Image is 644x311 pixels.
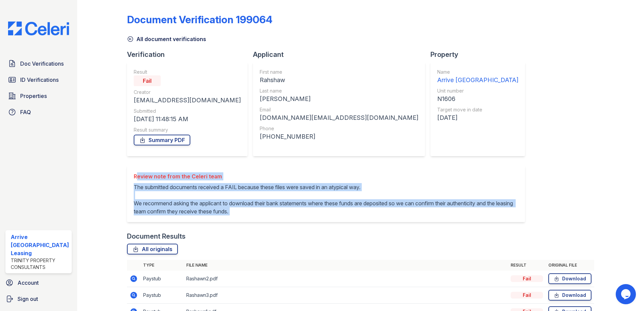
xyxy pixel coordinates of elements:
span: Sign out [18,295,38,303]
div: [DATE] 11:48:15 AM [134,114,241,124]
div: Review note from the Celeri team [134,172,518,180]
td: Rashawn2.pdf [184,271,508,287]
td: Rashawn3.pdf [184,287,508,304]
div: Name [437,69,518,75]
div: Property [430,50,530,59]
div: Trinity Property Consultants [11,257,69,271]
th: File name [184,260,508,271]
a: Doc Verifications [5,57,72,70]
div: Creator [134,89,241,96]
a: Account [3,276,74,289]
a: Summary PDF [134,135,190,145]
div: Verification [127,50,253,59]
div: Last name [260,88,418,94]
span: Doc Verifications [20,60,64,68]
div: Target move in date [437,106,518,113]
div: Email [260,106,418,113]
th: Type [140,260,184,271]
div: First name [260,69,418,75]
div: N1606 [437,94,518,104]
th: Original file [546,260,594,271]
div: Applicant [253,50,430,59]
div: Result summary [134,127,241,133]
div: Fail [134,75,161,86]
a: FAQ [5,105,72,119]
a: ID Verifications [5,73,72,87]
th: Result [508,260,546,271]
div: Fail [511,292,543,299]
span: ID Verifications [20,76,59,84]
div: Submitted [134,108,241,114]
div: Document Verification 199064 [127,13,272,26]
div: [DATE] [437,113,518,123]
div: Rahshaw [260,75,418,85]
div: [DOMAIN_NAME][EMAIL_ADDRESS][DOMAIN_NAME] [260,113,418,123]
a: Properties [5,89,72,103]
div: Fail [511,275,543,282]
div: Unit number [437,88,518,94]
span: Properties [20,92,47,100]
div: [PERSON_NAME] [260,94,418,104]
span: FAQ [20,108,31,116]
a: Name Arrive [GEOGRAPHIC_DATA] [437,69,518,85]
div: [PHONE_NUMBER] [260,132,418,141]
div: Arrive [GEOGRAPHIC_DATA] [437,75,518,85]
div: Phone [260,125,418,132]
a: All document verifications [127,35,206,43]
div: Document Results [127,232,186,241]
div: [EMAIL_ADDRESS][DOMAIN_NAME] [134,96,241,105]
a: Sign out [3,292,74,306]
img: CE_Logo_Blue-a8612792a0a2168367f1c8372b55b34899dd931a85d93a1a3d3e32e68fde9ad4.png [3,22,74,35]
a: All originals [127,244,178,254]
a: Download [548,273,591,284]
iframe: chat widget [616,284,637,304]
span: Account [18,279,39,287]
td: Paystub [140,287,184,304]
div: Result [134,69,241,75]
p: The submitted documents received a FAIL because these files were saved in an atypical way. We rec... [134,183,518,215]
td: Paystub [140,271,184,287]
div: Arrive [GEOGRAPHIC_DATA] Leasing [11,233,69,257]
a: Download [548,290,591,301]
